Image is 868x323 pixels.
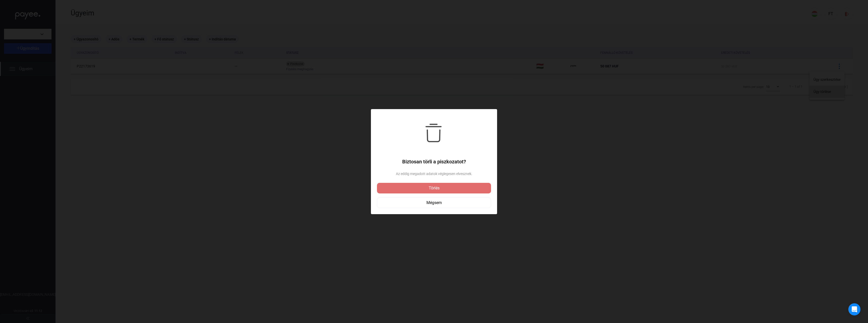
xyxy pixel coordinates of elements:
[848,303,860,315] div: Open Intercom Messenger
[377,159,491,165] h1: Biztosan törli a piszkozatot?
[425,124,443,142] img: trash-black
[377,183,491,193] button: Törlés
[377,197,491,208] button: Mégsem
[378,185,490,191] div: Törlés
[379,200,489,206] div: Mégsem
[377,171,491,177] span: Az eddig megadott adatok véglegesen elvesznek.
